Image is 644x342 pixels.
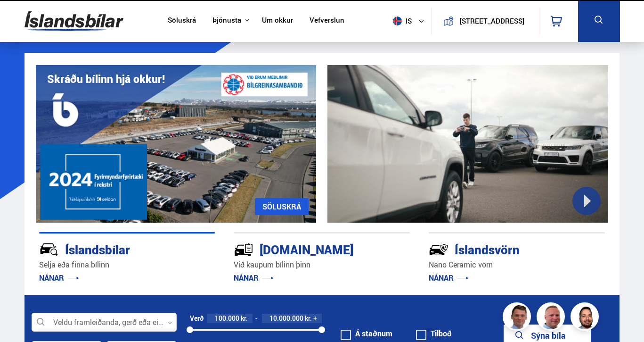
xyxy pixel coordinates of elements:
[24,6,123,36] img: G0Ugv5HjCgRt.svg
[416,330,452,337] label: Tilboð
[241,315,248,322] span: kr.
[215,314,239,323] span: 100.000
[269,314,303,323] span: 10.000.000
[341,330,392,337] label: Á staðnum
[389,7,432,35] button: is
[504,304,532,332] img: FbJEzSuNWCJXmdc-.webp
[437,8,533,34] a: [STREET_ADDRESS]
[262,16,293,26] a: Um okkur
[429,273,469,283] a: NÁNAR
[234,259,410,270] p: Við kaupum bílinn þinn
[538,304,566,332] img: siFngHWaQ9KaOqBr.png
[47,73,165,85] h1: Skráðu bílinn hjá okkur!
[572,304,600,332] img: nhp88E3Fdnt1Opn2.png
[429,240,448,259] img: -Svtn6bYgwAsiwNX.svg
[234,241,376,257] div: [DOMAIN_NAME]
[429,259,605,270] p: Nano Ceramic vörn
[310,16,344,26] a: Vefverslun
[212,16,241,25] button: Þjónusta
[234,240,253,259] img: tr5P-W3DuiFaO7aO.svg
[36,65,317,223] img: eKx6w-_Home_640_.png
[255,198,309,215] a: SÖLUSKRÁ
[190,315,204,322] div: Verð
[39,273,79,283] a: NÁNAR
[313,315,317,322] span: +
[389,17,413,25] span: is
[234,273,274,283] a: NÁNAR
[39,240,59,259] img: JRvxyua_JYH6wB4c.svg
[457,17,527,25] button: [STREET_ADDRESS]
[39,241,182,257] div: Íslandsbílar
[305,315,312,322] span: kr.
[393,17,402,25] img: svg+xml;base64,PHN2ZyB4bWxucz0iaHR0cDovL3d3dy53My5vcmcvMjAwMC9zdmciIHdpZHRoPSI1MTIiIGhlaWdodD0iNT...
[168,16,196,26] a: Söluskrá
[429,241,571,257] div: Íslandsvörn
[39,259,215,270] p: Selja eða finna bílinn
